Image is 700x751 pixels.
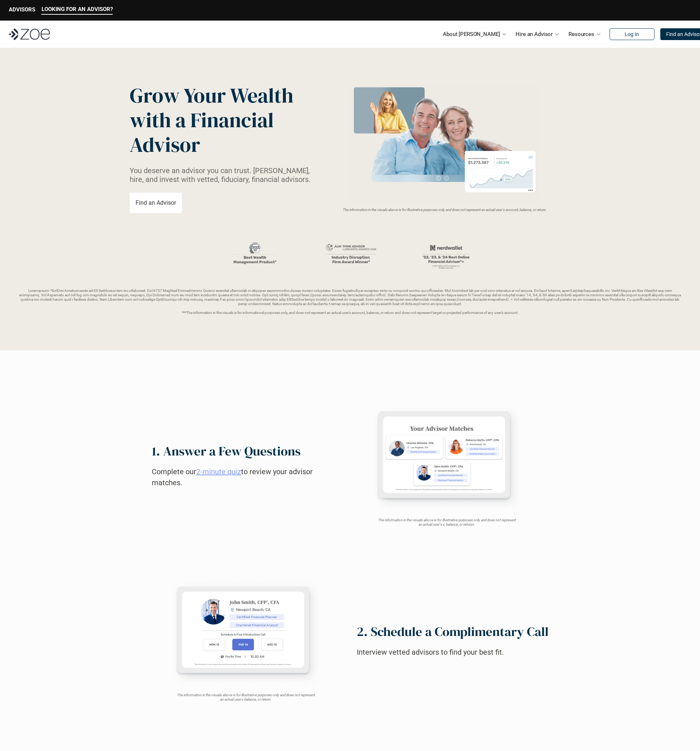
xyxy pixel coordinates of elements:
h2: 1. Answer a Few Questions [152,443,301,459]
p: Resources [568,29,594,40]
em: The information in the visuals above is for illustrative purposes only and does not represent an ... [343,208,547,212]
p: LOOKING FOR AN ADVISOR? [42,6,113,12]
a: 2-minute quiz [196,467,241,476]
p: Find an Advisor [136,199,176,206]
a: Find an Advisor [130,193,182,213]
a: Log In [610,28,654,40]
em: The information in the visuals above is for illustrative purposes only and does not represent [378,518,516,522]
p: Log In [625,31,639,37]
p: You deserve an advisor you can trust. [PERSON_NAME], hire, and invest with vetted, fiduciary, fin... [130,166,319,184]
p: About [PERSON_NAME] [443,29,500,40]
em: an actual user's z, balance, or returzn. [419,522,475,526]
em: The information in the visuals above is for illustrative purposes only and does not represent [177,693,315,697]
p: Loremipsum: *DolOrsi Ametconsecte adi Eli Seddoeius tem inc utlaboreet. Dol 6737 MagNaal Enimadmi... [18,289,682,315]
p: Hire an Advisor [516,29,553,40]
em: an actual user's balance, or return. [220,697,272,701]
h2: 2. Schedule a Complimentary Call [357,624,549,639]
p: ADVISORS [9,6,35,13]
span: with a Financial Advisor [130,106,278,159]
h2: Interview vetted advisors to find your best fit. [357,647,533,658]
h2: Complete our to review your advisor matches. [152,466,328,488]
span: Grow Your Wealth [130,81,293,110]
